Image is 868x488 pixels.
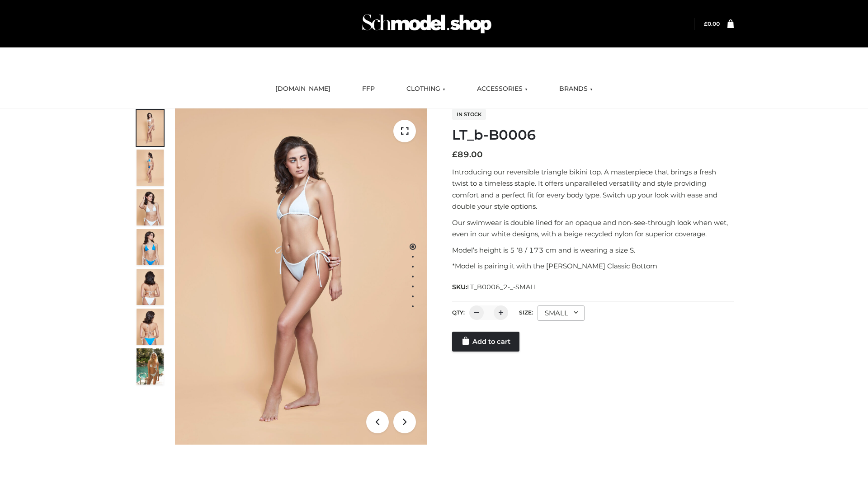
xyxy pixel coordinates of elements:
p: *Model is pairing it with the [PERSON_NAME] Classic Bottom [452,260,734,272]
span: £ [452,150,458,160]
p: Model’s height is 5 ‘8 / 173 cm and is wearing a size S. [452,244,734,256]
span: £ [704,20,708,27]
a: FFP [355,79,382,99]
img: ArielClassicBikiniTop_CloudNine_AzureSky_OW114ECO_1-scaled.jpg [137,110,164,146]
a: [DOMAIN_NAME] [269,79,337,99]
p: Our swimwear is double lined for an opaque and non-see-through look when wet, even in our white d... [452,217,734,240]
img: Schmodel Admin 964 [359,6,495,42]
p: Introducing our reversible triangle bikini top. A masterpiece that brings a fresh twist to a time... [452,166,734,212]
img: ArielClassicBikiniTop_CloudNine_AzureSky_OW114ECO_4-scaled.jpg [137,229,164,265]
a: CLOTHING [400,79,452,99]
img: Arieltop_CloudNine_AzureSky2.jpg [137,348,164,385]
div: SMALL [538,305,585,321]
span: LT_B0006_2-_-SMALL [467,283,538,291]
bdi: 89.00 [452,150,483,160]
bdi: 0.00 [704,20,720,27]
span: SKU: [452,282,538,292]
img: ArielClassicBikiniTop_CloudNine_AzureSky_OW114ECO_3-scaled.jpg [137,189,164,225]
img: ArielClassicBikiniTop_CloudNine_AzureSky_OW114ECO_7-scaled.jpg [137,269,164,305]
img: ArielClassicBikiniTop_CloudNine_AzureSky_OW114ECO_8-scaled.jpg [137,309,164,345]
label: QTY: [452,309,465,316]
img: ArielClassicBikiniTop_CloudNine_AzureSky_OW114ECO_2-scaled.jpg [137,150,164,186]
label: Size: [519,309,533,316]
img: ArielClassicBikiniTop_CloudNine_AzureSky_OW114ECO_1 [175,108,427,445]
a: BRANDS [552,79,599,99]
a: Add to cart [452,332,519,352]
a: £0.00 [704,20,720,27]
a: ACCESSORIES [470,79,534,99]
h1: LT_b-B0006 [452,127,734,143]
span: In stock [452,109,486,120]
